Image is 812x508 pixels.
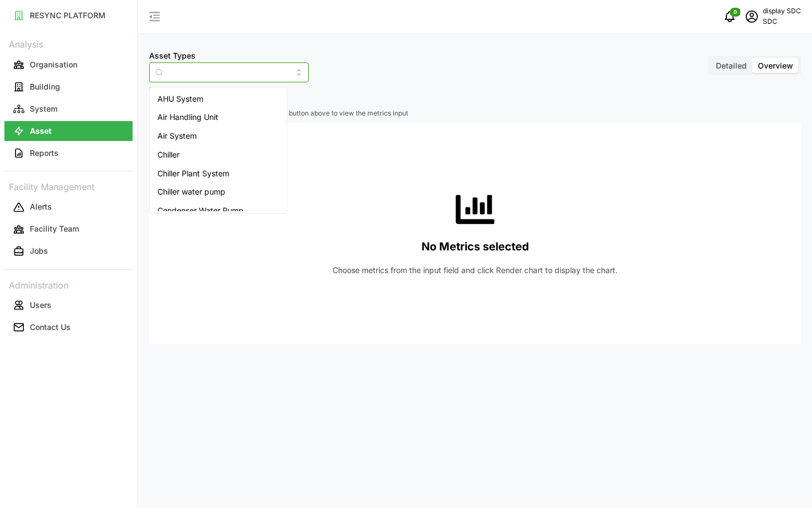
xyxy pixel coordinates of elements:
p: System [30,103,57,114]
label: Asset Types [149,50,196,62]
a: Asset [4,120,133,142]
button: Alerts [4,197,133,217]
p: Users [30,300,51,311]
a: Organisation [4,54,133,76]
span: Detailed [716,61,747,70]
a: Alerts [4,196,133,218]
span: Chiller Plant System [157,167,229,180]
a: Contact Us [4,316,133,338]
p: Choose metrics from the input field and click Render chart to display the chart. [333,265,618,276]
p: Building [30,81,60,92]
a: RESYNC PLATFORM [4,4,133,27]
p: Organisation [30,59,77,70]
button: Reports [4,143,133,163]
p: Select items in the 'Select Locations/Assets' button above to view the metrics input [149,109,801,118]
a: Building [4,76,133,98]
a: Reports [4,142,133,164]
a: Users [4,294,133,316]
button: RESYNC PLATFORM [4,6,133,25]
p: Facility Management [4,178,133,194]
span: Condenser Water Pump [157,205,244,217]
button: Users [4,295,133,315]
p: Asset [30,125,51,137]
a: Jobs [4,240,133,263]
span: Air Handling Unit [157,111,218,123]
span: 0 [734,8,737,16]
p: Jobs [30,245,48,256]
button: Asset [4,121,133,141]
button: notifications [719,6,741,28]
span: Air System [157,130,197,142]
p: Facility Team [30,223,79,234]
p: Analysis [4,35,133,51]
span: Chiller water pump [157,186,225,198]
span: Chiller [157,149,180,161]
p: SDC [763,17,801,27]
a: System [4,98,133,120]
p: Contact Us [30,322,71,333]
button: System [4,99,133,119]
button: Organisation [4,55,133,75]
button: Jobs [4,242,133,261]
p: No Metrics selected [421,238,529,256]
button: Facility Team [4,219,133,239]
a: Facility Team [4,218,133,240]
p: Reports [30,148,59,159]
span: Overview [758,61,793,70]
p: display SDC [763,6,801,17]
button: Contact Us [4,317,133,337]
p: RESYNC PLATFORM [30,10,106,21]
p: Alerts [30,201,52,212]
p: Administration [4,276,133,292]
span: AHU System [157,93,203,105]
button: Building [4,77,133,97]
button: schedule [741,6,763,28]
